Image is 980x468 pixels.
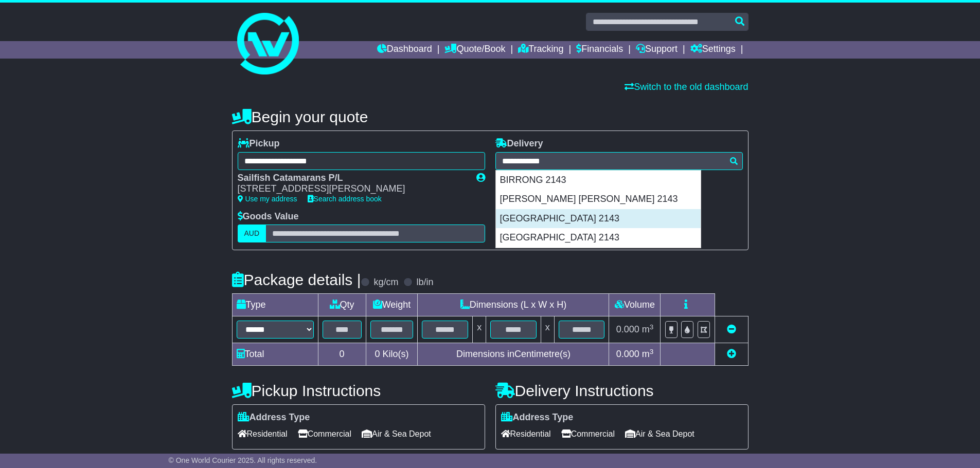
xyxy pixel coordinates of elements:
[636,41,678,59] a: Support
[642,349,654,359] span: m
[418,294,609,316] td: Dimensions (L x W x H)
[375,349,380,359] span: 0
[495,152,743,170] typeahead: Please provide city
[232,343,318,366] td: Total
[496,228,701,248] div: [GEOGRAPHIC_DATA] 2143
[238,224,266,242] label: AUD
[501,426,551,442] span: Residential
[373,277,398,288] label: kg/cm
[650,323,654,331] sup: 3
[496,171,701,190] div: BIRRONG 2143
[232,271,361,288] h4: Package details |
[366,294,418,316] td: Weight
[625,82,748,92] a: Switch to the old dashboard
[576,41,623,59] a: Financials
[495,382,749,399] h4: Delivery Instructions
[238,412,310,423] label: Address Type
[727,324,736,334] a: Remove this item
[238,138,280,149] label: Pickup
[416,277,433,288] label: lb/in
[727,349,736,359] a: Add new item
[418,343,609,366] td: Dimensions in Centimetre(s)
[238,173,466,184] div: Sailfish Catamarans P/L
[308,195,382,203] a: Search address book
[496,209,701,229] div: [GEOGRAPHIC_DATA] 2143
[496,190,701,209] div: [PERSON_NAME] [PERSON_NAME] 2143
[616,349,639,359] span: 0.000
[650,348,654,355] sup: 3
[444,41,505,59] a: Quote/Book
[473,316,486,343] td: x
[616,324,639,334] span: 0.000
[518,41,563,59] a: Tracking
[238,183,466,195] div: [STREET_ADDRESS][PERSON_NAME]
[232,382,485,399] h4: Pickup Instructions
[318,294,366,316] td: Qty
[377,41,432,59] a: Dashboard
[298,426,351,442] span: Commercial
[541,316,554,343] td: x
[232,294,318,316] td: Type
[238,211,299,222] label: Goods Value
[690,41,736,59] a: Settings
[501,412,574,423] label: Address Type
[232,108,749,125] h4: Begin your quote
[561,426,615,442] span: Commercial
[169,456,317,464] span: © One World Courier 2025. All rights reserved.
[362,426,431,442] span: Air & Sea Depot
[238,195,297,203] a: Use my address
[238,426,288,442] span: Residential
[625,426,694,442] span: Air & Sea Depot
[318,343,366,366] td: 0
[366,343,418,366] td: Kilo(s)
[609,294,661,316] td: Volume
[495,138,543,149] label: Delivery
[642,324,654,334] span: m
